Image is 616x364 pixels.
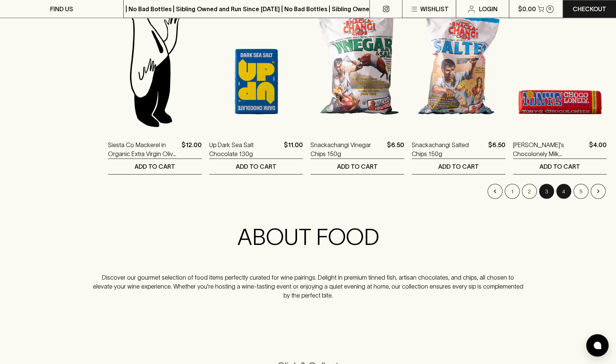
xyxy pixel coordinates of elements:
[412,159,505,174] button: ADD TO CART
[591,184,606,199] button: Go to next page
[412,140,485,158] a: Snackachangi Salted Chips 150g
[548,7,551,11] p: 0
[522,184,537,199] button: Go to page 2
[108,140,179,158] a: Siesta Co Mackerel in Organic Extra Virgin Olive Oil 124g
[488,140,505,158] p: $6.50
[479,4,498,13] p: Login
[310,140,384,158] a: Snackachangi Vinegar Chips 150g
[438,162,479,171] p: ADD TO CART
[182,140,202,158] p: $12.00
[134,162,175,171] p: ADD TO CART
[518,4,536,13] p: $0.00
[513,159,607,174] button: ADD TO CART
[209,140,281,158] a: Up Dark Sea Salt Chocolate 130g
[539,162,580,171] p: ADD TO CART
[209,159,303,174] button: ADD TO CART
[92,223,523,250] h2: ABOUT FOOD
[594,342,601,349] img: bubble-icon
[589,140,607,158] p: $4.00
[108,159,202,174] button: ADD TO CART
[539,184,554,199] button: page 3
[505,184,520,199] button: Go to page 1
[573,184,588,199] button: Go to page 5
[420,4,448,13] p: Wishlist
[50,4,73,13] p: FIND US
[556,184,571,199] button: Go to page 4
[337,162,378,171] p: ADD TO CART
[513,140,586,158] a: [PERSON_NAME]'s Chocolonely Milk Chocolate 50g
[284,140,303,158] p: $11.00
[487,184,502,199] button: Go to previous page
[92,273,523,299] p: Discover our gourmet selection of food items perfectly curated for wine pairings. Delight in prem...
[387,140,404,158] p: $6.50
[310,159,404,174] button: ADD TO CART
[573,4,606,13] p: Checkout
[236,162,276,171] p: ADD TO CART
[108,184,607,199] nav: pagination navigation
